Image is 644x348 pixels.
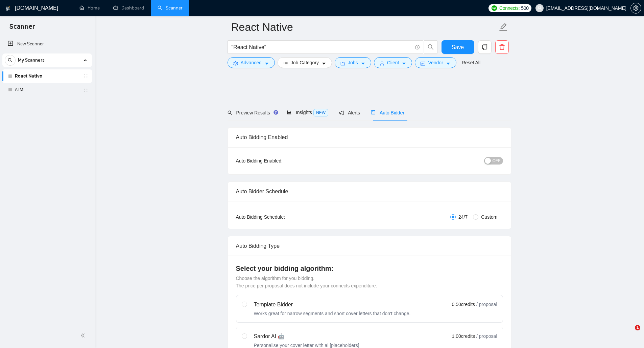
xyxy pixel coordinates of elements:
span: notification [339,110,344,115]
span: 1 [635,325,640,330]
a: setting [630,5,641,11]
a: React Native [15,69,79,83]
span: Vendor [428,59,443,66]
button: copy [478,40,492,54]
span: delete [496,44,508,50]
span: Advanced [241,59,262,66]
button: idcardVendorcaret-down [415,57,456,68]
span: caret-down [264,61,269,66]
a: homeHome [79,5,100,11]
div: Auto Bidding Enabled [236,128,503,147]
span: user [380,61,384,66]
span: Auto Bidder [371,110,404,115]
li: New Scanner [2,37,92,51]
span: Choose the algorithm for you bidding. The price per proposal does not include your connects expen... [236,276,377,288]
button: settingAdvancedcaret-down [228,57,275,68]
button: search [5,55,16,66]
span: Custom [478,213,500,221]
li: My Scanners [2,53,92,96]
span: 500 [521,4,528,12]
span: / proposal [476,333,497,340]
div: Auto Bidding Enabled: [236,157,325,165]
span: caret-down [361,61,365,66]
span: Preview Results [228,110,276,115]
span: 24/7 [456,213,470,221]
span: / proposal [476,301,497,308]
span: 1.00 credits [452,332,475,340]
div: Auto Bidding Type [236,236,503,256]
span: Scanner [4,22,40,36]
span: holder [83,73,89,79]
span: copy [478,44,491,50]
input: Search Freelance Jobs... [232,43,412,51]
span: 0.50 credits [452,301,475,308]
a: dashboardDashboard [113,5,144,11]
span: bars [283,61,288,66]
span: holder [83,87,89,92]
span: Job Category [291,59,319,66]
span: setting [631,5,641,11]
button: search [424,40,437,54]
iframe: Intercom live chat [621,325,637,341]
div: Sardor AI 🤖 [254,332,359,341]
button: delete [495,40,509,54]
a: Reset All [462,59,480,66]
div: Auto Bidding Schedule: [236,213,325,221]
span: OFF [493,157,501,165]
span: search [424,44,437,50]
img: logo [6,3,10,14]
span: idcard [421,61,425,66]
a: searchScanner [158,5,183,11]
span: Insights [287,110,328,115]
span: user [537,6,542,10]
span: caret-down [402,61,406,66]
div: Auto Bidder Schedule [236,182,503,201]
span: My Scanners [18,53,45,67]
span: caret-down [446,61,451,66]
span: search [5,58,15,63]
img: upwork-logo.png [492,5,497,11]
span: folder [340,61,345,66]
div: Tooltip anchor [273,109,279,115]
div: Template Bidder [254,301,411,309]
span: Connects: [499,4,520,12]
span: NEW [313,109,328,116]
span: Jobs [348,59,358,66]
input: Scanner name... [231,19,498,36]
span: edit [499,23,508,31]
span: search [228,110,232,115]
button: Save [442,40,474,54]
span: Alerts [339,110,360,115]
span: area-chart [287,110,292,115]
button: setting [630,3,641,14]
div: Works great for narrow segments and short cover letters that don't change. [254,310,411,317]
button: folderJobscaret-down [335,57,371,68]
span: caret-down [321,61,326,66]
span: double-left [80,332,87,339]
button: userClientcaret-down [374,57,412,68]
button: barsJob Categorycaret-down [278,57,332,68]
h4: Select your bidding algorithm: [236,264,503,273]
span: info-circle [415,45,420,49]
span: Client [387,59,399,66]
a: AI ML [15,83,79,96]
span: Save [452,43,464,51]
span: setting [233,61,238,66]
a: New Scanner [8,37,87,51]
span: robot [371,110,376,115]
